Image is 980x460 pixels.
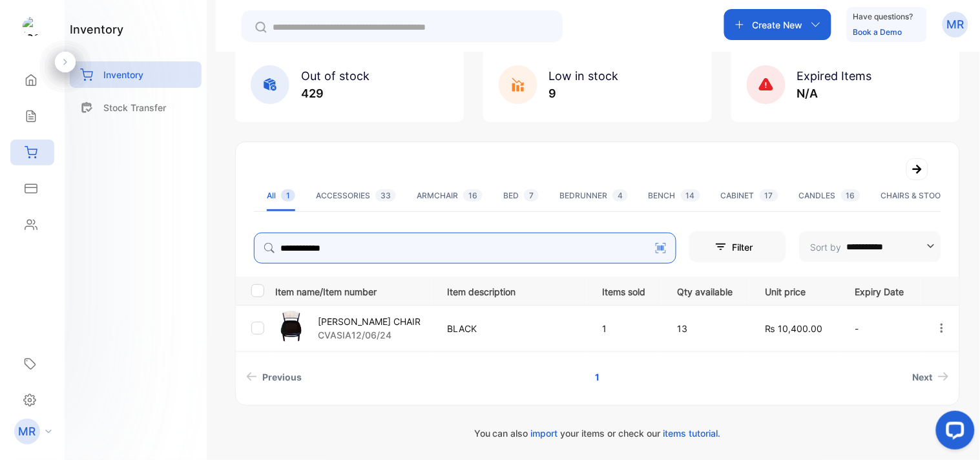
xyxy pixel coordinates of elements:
[612,189,628,202] span: 4
[19,423,36,440] p: MR
[70,61,202,88] a: Inventory
[301,69,370,83] span: Out of stock
[881,190,977,202] div: CHAIRS & STOOLS
[531,428,558,439] span: import
[799,190,860,202] div: CANDLES
[316,190,396,202] div: ACCESSORIES
[103,68,143,81] p: Inventory
[681,189,700,202] span: 14
[318,315,421,328] p: [PERSON_NAME] CHAIR
[559,190,628,202] div: BEDRUNNER
[947,16,964,33] p: MR
[70,94,202,121] a: Stock Transfer
[267,190,295,202] div: All
[275,282,432,298] p: Item name/Item number
[663,428,721,439] span: items tutorial.
[603,282,651,298] p: Items sold
[275,311,308,343] img: item
[908,365,954,389] a: Next page
[797,69,872,83] span: Expired Items
[70,21,123,38] h1: inventory
[417,190,483,202] div: ARMCHAIR
[301,85,370,102] p: 429
[811,240,842,254] p: Sort by
[853,27,902,37] a: Book a Demo
[677,282,738,298] p: Qty available
[603,322,651,335] p: 1
[943,9,968,40] button: MR
[855,282,909,298] p: Expiry Date
[855,322,909,335] p: -
[262,370,302,384] span: Previous
[375,189,396,202] span: 33
[753,18,803,32] p: Create New
[721,190,778,202] div: CABINET
[579,365,615,389] a: Page 1 is your current page
[524,189,539,202] span: 7
[799,231,941,262] button: Sort by
[765,323,822,334] span: ₨ 10,400.00
[841,189,860,202] span: 16
[503,190,539,202] div: BED
[649,190,700,202] div: BENCH
[318,328,421,342] p: CVASIA12/06/24
[235,426,960,440] p: You can also your items or check our
[853,10,913,23] p: Have questions?
[797,85,872,102] p: N/A
[913,370,933,384] span: Next
[549,85,619,102] p: 9
[241,365,307,389] a: Previous page
[463,189,483,202] span: 16
[448,282,576,298] p: Item description
[103,101,166,114] p: Stock Transfer
[281,189,295,202] span: 1
[236,365,959,389] ul: Pagination
[724,9,831,40] button: Create New
[760,189,778,202] span: 17
[765,282,828,298] p: Unit price
[549,69,619,83] span: Low in stock
[448,322,576,335] p: BLACK
[926,406,980,460] iframe: LiveChat chat widget
[677,322,738,335] p: 13
[23,17,42,36] img: logo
